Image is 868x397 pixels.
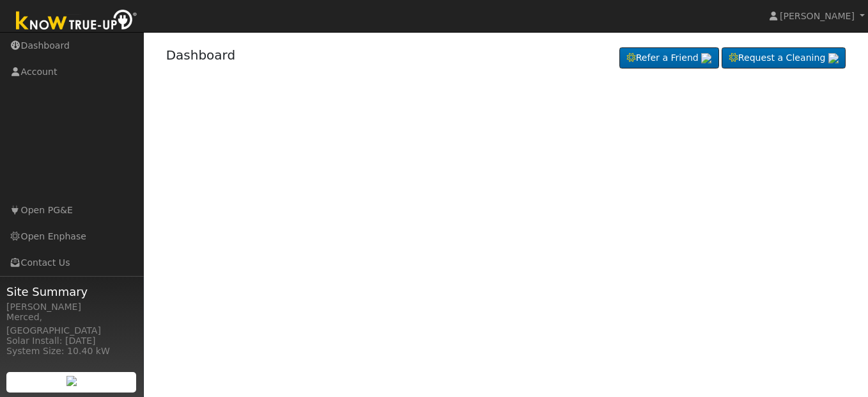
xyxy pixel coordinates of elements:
[166,47,236,63] a: Dashboard
[6,300,137,314] div: [PERSON_NAME]
[828,53,839,63] img: retrieve
[66,376,77,386] img: retrieve
[6,311,137,337] div: Merced, [GEOGRAPHIC_DATA]
[780,11,855,21] span: [PERSON_NAME]
[6,344,137,358] div: System Size: 10.40 kW
[10,7,144,36] img: Know True-Up
[6,334,137,348] div: Solar Install: [DATE]
[619,47,719,69] a: Refer a Friend
[6,283,137,300] span: Site Summary
[722,47,846,69] a: Request a Cleaning
[701,53,711,63] img: retrieve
